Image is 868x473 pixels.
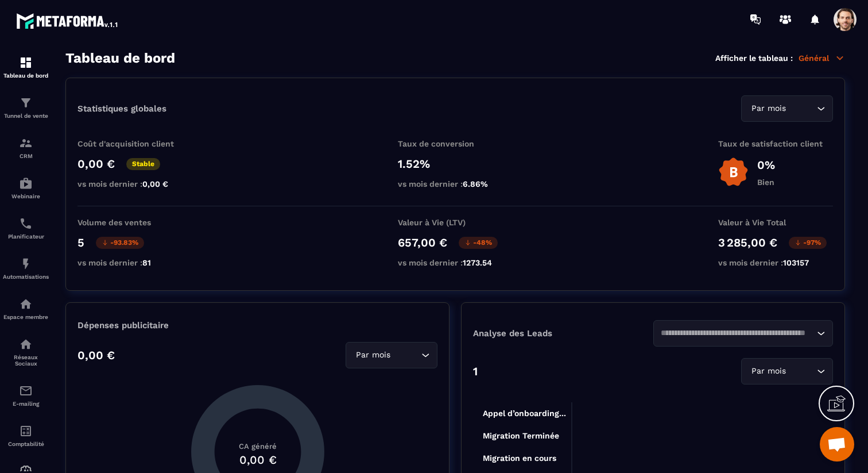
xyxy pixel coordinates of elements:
[3,113,49,119] p: Tunnel de vente
[77,218,192,227] p: Volume des ventes
[3,168,49,208] a: automationsautomationsWebinaire
[463,258,492,267] span: 1273.54
[718,258,833,267] p: vs mois dernier :
[16,10,119,31] img: logo
[799,53,845,63] p: Général
[473,328,653,339] p: Analyse des Leads
[393,349,418,362] input: Search for option
[398,179,513,189] p: vs mois dernier :
[77,348,115,362] p: 0,00 €
[741,95,833,122] div: Search for option
[788,102,814,115] input: Search for option
[3,128,49,168] a: formationformationCRM
[3,329,49,375] a: social-networksocial-networkRéseaux Sociaux
[19,424,33,438] img: accountant
[77,103,166,114] p: Statistiques globales
[3,289,49,329] a: automationsautomationsEspace membre
[718,139,833,148] p: Taux de satisfaction client
[19,217,33,230] img: scheduler
[788,365,814,378] input: Search for option
[757,178,775,187] p: Bien
[77,236,84,249] p: 5
[126,158,160,170] p: Stable
[3,87,49,128] a: formationformationTunnel de vente
[3,47,49,87] a: formationformationTableau de bord
[661,327,815,340] input: Search for option
[3,375,49,416] a: emailemailE-mailing
[3,274,49,280] p: Automatisations
[77,179,192,189] p: vs mois dernier :
[749,102,788,115] span: Par mois
[19,297,33,311] img: automations
[3,153,49,159] p: CRM
[19,257,33,271] img: automations
[65,50,175,66] h3: Tableau de bord
[718,218,833,227] p: Valeur à Vie Total
[19,136,33,150] img: formation
[77,157,115,171] p: 0,00 €
[3,233,49,240] p: Planificateur
[353,349,393,362] span: Par mois
[346,342,437,368] div: Search for option
[749,365,788,378] span: Par mois
[473,364,478,378] p: 1
[783,258,809,267] span: 103157
[398,218,513,227] p: Valeur à Vie (LTV)
[19,176,33,190] img: automations
[463,179,488,189] span: 6.86%
[398,139,513,148] p: Taux de conversion
[77,139,192,148] p: Coût d'acquisition client
[19,384,33,398] img: email
[3,193,49,199] p: Webinaire
[741,358,833,384] div: Search for option
[3,401,49,407] p: E-mailing
[3,416,49,456] a: accountantaccountantComptabilité
[3,441,49,447] p: Comptabilité
[3,248,49,289] a: automationsautomationsAutomatisations
[3,72,49,79] p: Tableau de bord
[483,453,556,463] tspan: Migration en cours
[715,53,793,63] p: Afficher le tableau :
[718,236,777,249] p: 3 285,00 €
[19,96,33,110] img: formation
[820,427,854,462] a: Ouvrir le chat
[142,179,168,189] span: 0,00 €
[789,237,827,249] p: -97%
[757,158,775,172] p: 0%
[96,237,144,249] p: -93.83%
[398,258,513,267] p: vs mois dernier :
[77,320,437,330] p: Dépenses publicitaire
[3,208,49,248] a: schedulerschedulerPlanificateur
[483,431,559,441] tspan: Migration Terminée
[718,157,749,187] img: b-badge-o.b3b20ee6.svg
[19,337,33,351] img: social-network
[3,314,49,320] p: Espace membre
[459,237,498,249] p: -48%
[398,236,447,249] p: 657,00 €
[19,56,33,70] img: formation
[483,409,566,418] tspan: Appel d’onboarding...
[653,320,834,347] div: Search for option
[398,157,513,171] p: 1.52%
[3,354,49,367] p: Réseaux Sociaux
[77,258,192,267] p: vs mois dernier :
[142,258,151,267] span: 81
